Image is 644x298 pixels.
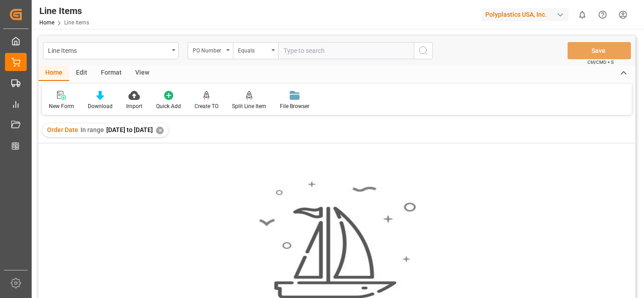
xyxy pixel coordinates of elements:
div: File Browser [280,102,309,110]
div: Download [88,102,113,110]
div: View [128,66,156,81]
span: In range [80,126,104,133]
div: PO Number [193,44,223,55]
button: open menu [43,42,179,59]
div: Quick Add [156,102,181,110]
a: Home [39,19,54,26]
button: Polyplastics USA, Inc. [482,6,572,23]
div: Home [38,66,69,81]
div: New Form [49,102,74,110]
button: open menu [233,42,278,59]
input: Type to search [278,42,414,59]
button: open menu [188,42,233,59]
div: Create TO [194,102,218,110]
div: Edit [69,66,94,81]
span: [DATE] to [DATE] [106,126,153,133]
span: Ctrl/CMD + S [587,59,614,66]
div: Import [126,102,142,110]
div: Split Line Item [232,102,266,110]
div: ✕ [156,127,164,134]
button: show 0 new notifications [572,5,592,25]
span: Order Date [47,126,78,133]
div: Polyplastics USA, Inc. [482,8,568,21]
div: Line Items [39,4,89,18]
div: Equals [238,44,269,55]
button: Help Center [592,5,613,25]
div: Line Items [48,44,169,56]
div: Format [94,66,128,81]
button: Save [568,42,631,59]
button: search button [414,42,433,59]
